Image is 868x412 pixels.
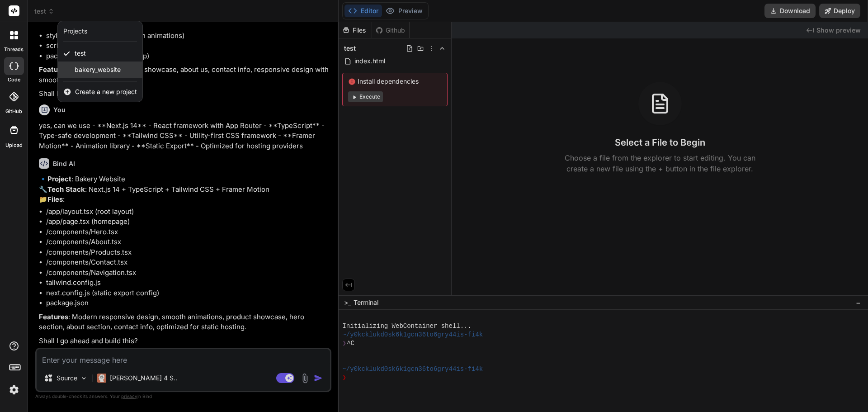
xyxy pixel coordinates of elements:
div: Projects [63,27,87,36]
label: Upload [5,142,23,149]
label: threads [4,46,24,53]
span: test [75,49,86,58]
label: GitHub [5,108,22,115]
img: settings [6,382,22,398]
span: Create a new project [75,87,137,96]
span: bakery_website [75,65,121,74]
label: code [8,76,20,84]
